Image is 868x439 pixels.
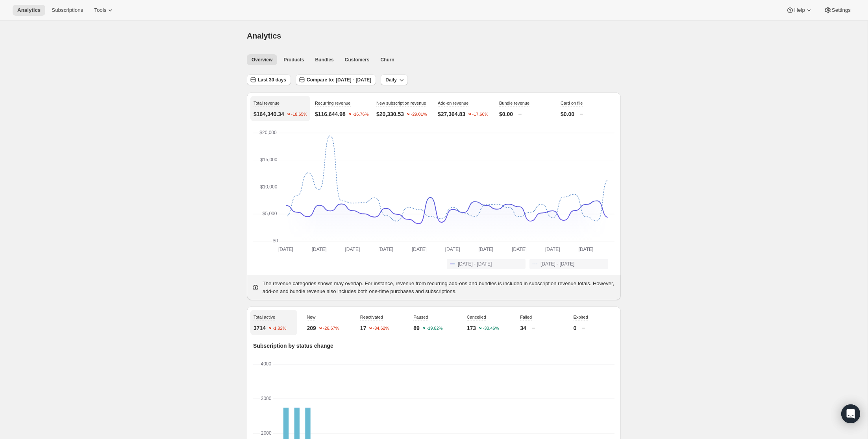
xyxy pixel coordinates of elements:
span: Tools [94,7,106,13]
span: Expired [574,315,588,319]
span: Overview [252,57,272,63]
text: -29.01% [411,112,427,117]
span: Customers [345,57,370,63]
text: $15,000 [260,157,278,162]
rect: Expired-6 0 [349,436,354,436]
text: -18.65% [291,112,307,117]
text: -17.66% [472,112,489,117]
text: -26.67% [323,326,339,331]
p: $27,364.83 [438,110,465,118]
p: The revenue categories shown may overlap. For instance, revenue from recurring add-ons and bundle... [263,280,616,295]
span: Help [794,7,805,13]
span: Add-on revenue [438,101,468,105]
rect: Expired-6 0 [327,436,332,436]
span: [DATE] - [DATE] [458,261,492,267]
p: 17 [360,324,366,332]
button: [DATE] - [DATE] [447,259,526,269]
button: Compare to: [DATE] - [DATE] [296,74,376,85]
span: New [307,315,315,319]
span: Settings [832,7,851,13]
text: -34.62% [373,326,389,331]
button: Last 30 days [247,74,291,85]
button: Subscriptions [47,5,88,16]
text: [DATE] [378,247,393,252]
button: Analytics [13,5,45,16]
text: [DATE] [278,247,293,252]
span: Compare to: [DATE] - [DATE] [307,77,371,83]
span: Reactivated [360,315,383,319]
text: 4000 [261,361,272,367]
button: Daily [381,74,408,85]
span: Bundles [315,57,333,63]
text: $10,000 [260,184,278,190]
span: Failed [520,315,532,319]
rect: Expired-6 0 [316,436,321,436]
text: [DATE] [512,247,527,252]
rect: New-1 3 [305,408,310,408]
span: Bundle revenue [499,101,529,105]
p: 34 [520,324,526,332]
p: $116,644.98 [315,110,346,118]
p: 209 [307,324,316,332]
text: $20,000 [259,130,277,135]
span: Cancelled [467,315,486,319]
text: 2000 [261,430,272,436]
p: $0.00 [499,110,513,118]
p: 0 [574,324,577,332]
rect: New-1 4 [294,407,300,408]
text: -19.82% [426,326,442,331]
p: $164,340.34 [254,110,284,118]
button: Settings [819,5,855,16]
p: $0.00 [561,110,574,118]
span: Analytics [17,7,41,13]
span: Recurring revenue [315,101,351,105]
rect: New-1 6 [283,407,289,408]
span: Products [283,57,304,63]
text: -1.82% [273,326,287,331]
span: Card on file [561,101,583,105]
div: Open Intercom Messenger [841,404,860,423]
p: Subscription by status change [253,342,614,350]
span: [DATE] - [DATE] [540,261,574,267]
span: New subscription revenue [376,101,426,105]
button: [DATE] - [DATE] [529,259,608,269]
span: Daily [385,77,397,83]
text: [DATE] [312,247,327,252]
p: $20,330.53 [376,110,404,118]
text: [DATE] [445,247,460,252]
span: Total revenue [254,101,279,105]
span: Analytics [247,31,281,40]
text: $5,000 [263,211,277,216]
p: 89 [413,324,420,332]
span: Churn [380,57,394,63]
p: 3714 [254,324,266,332]
span: Subscriptions [52,7,83,13]
span: Last 30 days [258,77,286,83]
button: Tools [89,5,119,16]
span: Paused [413,315,428,319]
text: -16.76% [352,112,368,117]
text: $0 [273,238,278,243]
text: [DATE] [579,247,594,252]
p: 173 [467,324,476,332]
text: [DATE] [545,247,560,252]
span: Total active [254,315,275,319]
button: Help [781,5,817,16]
text: -33.46% [483,326,499,331]
text: [DATE] [478,247,493,252]
text: 3000 [261,396,272,401]
text: [DATE] [412,247,427,252]
text: [DATE] [345,247,360,252]
rect: Expired-6 0 [338,436,343,436]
